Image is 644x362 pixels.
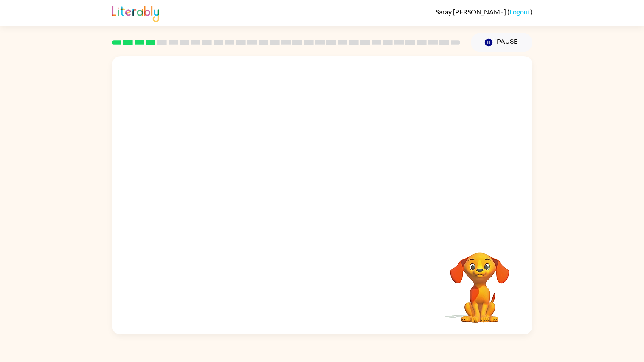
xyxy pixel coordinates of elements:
[509,8,530,16] a: Logout
[471,33,532,52] button: Pause
[436,8,507,16] span: Saray [PERSON_NAME]
[436,8,532,16] div: ( )
[112,3,159,22] img: Literably
[437,239,522,324] video: Your browser must support playing .mp4 files to use Literably. Please try using another browser.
